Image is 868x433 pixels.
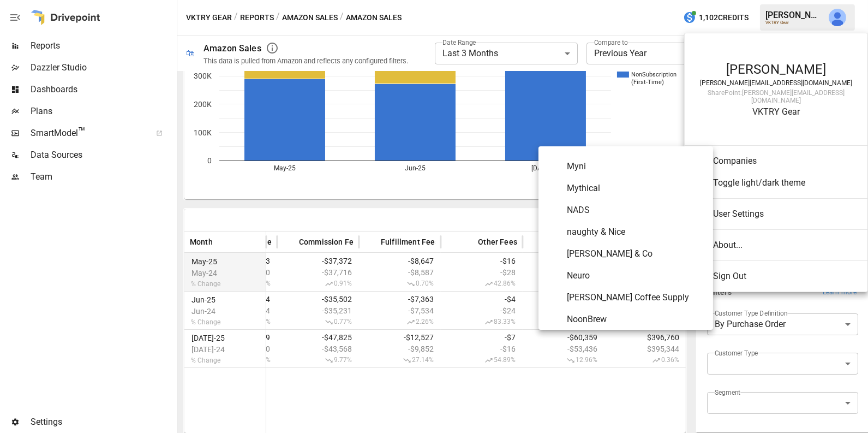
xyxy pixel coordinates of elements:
[713,239,851,252] span: About...
[567,313,704,326] span: NoonBrew
[713,176,851,189] span: Toggle light/dark theme
[567,269,704,282] span: Neuro
[696,79,857,87] div: [PERSON_NAME][EMAIL_ADDRESS][DOMAIN_NAME]
[713,270,851,283] span: Sign Out
[696,62,857,77] div: [PERSON_NAME]
[567,291,704,304] span: [PERSON_NAME] Coffee Supply
[696,106,857,117] div: VKTRY Gear
[713,155,851,168] span: Companies
[713,207,859,221] span: User Settings
[567,226,704,239] span: naughty & Nice
[567,182,704,195] span: Mythical
[567,204,704,217] span: NADS
[567,247,704,260] span: [PERSON_NAME] & Co
[567,160,704,173] span: Myni
[696,89,857,104] div: SharePoint: [PERSON_NAME][EMAIL_ADDRESS][DOMAIN_NAME]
